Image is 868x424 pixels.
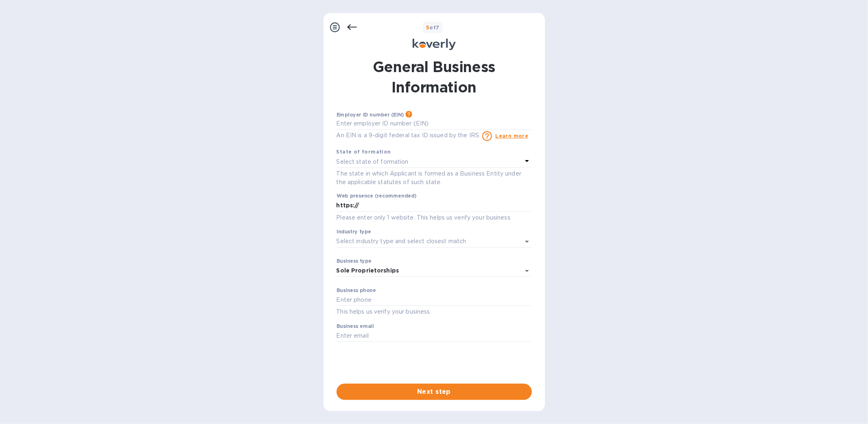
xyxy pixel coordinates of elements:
label: Web presence (recommended) [337,194,416,199]
div: Sole Proprietorships [337,265,532,277]
b: Learn more [495,133,528,139]
span: 5 [426,24,429,31]
input: Enter email [337,330,532,342]
label: Business type [337,259,372,264]
input: Select industry type and select closest match [337,235,509,247]
input: Enter employer ID number (EIN) [337,118,532,130]
b: of 7 [426,24,439,31]
input: Enter phone [337,294,532,306]
label: Business phone [337,288,376,293]
span: Next step [343,387,525,397]
h1: General Business Information [337,57,532,97]
p: This helps us verify your business. [337,307,532,316]
p: An EIN is a 9-digit federal tax ID issued by the IRS. [337,131,481,140]
a: Learn more [495,132,528,139]
p: Please enter only 1 website. This helps us verify your business. [337,213,532,222]
button: Open [521,236,533,247]
p: The state in which Applicant is formed as a Business Entity under the applicable statutes of such... [337,169,532,187]
label: Industry type [337,229,371,234]
p: Select state of formation [337,158,409,166]
b: State of formation [337,149,391,155]
div: Employer ID number (EIN) [337,112,411,118]
label: Business email [337,324,374,329]
div: Sole Proprietorships [337,267,399,274]
button: Next step [337,384,532,400]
